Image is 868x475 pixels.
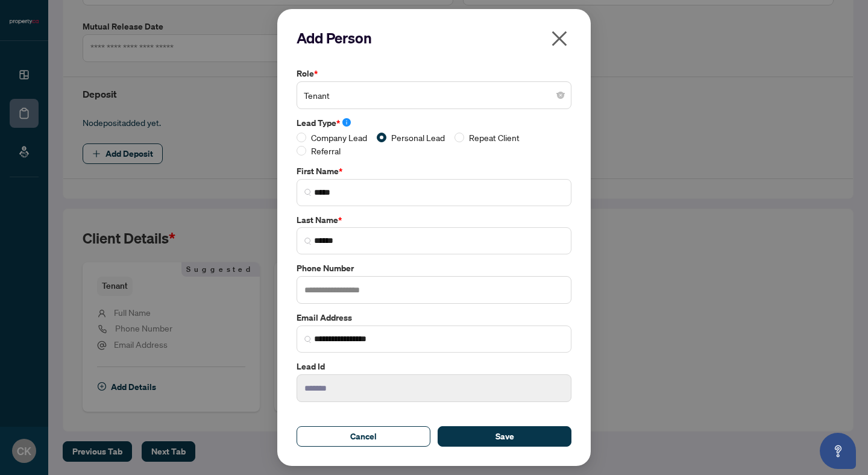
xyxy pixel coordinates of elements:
[550,29,569,48] span: close
[306,131,372,144] span: Company Lead
[297,67,571,80] label: Role
[304,84,564,107] span: Tenant
[304,237,312,245] img: search_icon
[306,144,345,157] span: Referral
[557,92,564,99] span: close-circle
[342,118,351,127] span: info-circle
[350,427,377,446] span: Cancel
[297,311,571,324] label: Email Address
[820,433,856,469] button: Open asap
[438,426,571,447] button: Save
[495,427,514,446] span: Save
[304,189,312,196] img: search_icon
[297,28,571,48] h2: Add Person
[297,165,571,178] label: First Name
[297,213,571,227] label: Last Name
[297,116,571,130] label: Lead Type
[386,131,450,144] span: Personal Lead
[297,360,571,373] label: Lead Id
[304,336,312,343] img: search_icon
[464,131,524,144] span: Repeat Client
[297,262,571,275] label: Phone Number
[297,426,430,447] button: Cancel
